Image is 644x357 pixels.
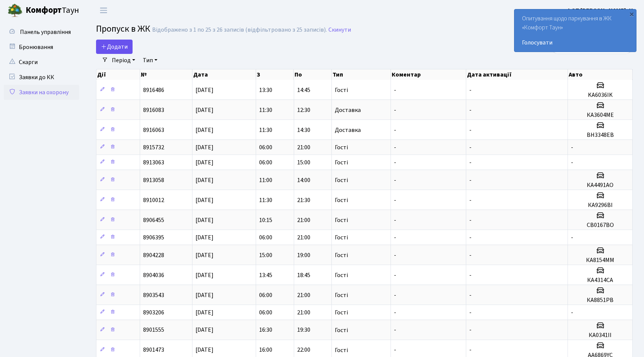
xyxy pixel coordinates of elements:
[259,143,272,152] span: 06:00
[94,4,113,17] button: Переключити навігацію
[96,69,140,80] th: Дії
[259,326,272,334] span: 16:30
[259,308,272,317] span: 06:00
[195,251,214,259] span: [DATE]
[394,106,396,114] span: -
[469,216,472,224] span: -
[143,143,164,152] span: 8915732
[335,292,348,298] span: Гості
[335,197,348,203] span: Гості
[143,106,164,114] span: 8916083
[571,297,629,304] h5: КА8851РВ
[571,158,573,167] span: -
[192,69,256,80] th: Дата
[4,85,79,100] a: Заявки на охорону
[571,308,573,317] span: -
[195,308,214,317] span: [DATE]
[297,251,310,259] span: 19:00
[143,126,164,134] span: 8916063
[571,277,629,284] h5: КА4314СА
[195,176,214,184] span: [DATE]
[335,107,361,113] span: Доставка
[335,217,348,223] span: Гості
[195,158,214,167] span: [DATE]
[514,9,636,52] div: Опитування щодо паркування в ЖК «Комфорт Таун»
[259,233,272,242] span: 06:00
[195,233,214,242] span: [DATE]
[143,176,164,184] span: 8913058
[259,251,272,259] span: 15:00
[335,87,348,93] span: Гості
[571,233,573,242] span: -
[335,310,348,316] span: Гості
[335,177,348,183] span: Гості
[4,40,79,55] a: Бронювання
[140,54,160,67] a: Тип
[571,182,629,189] h5: КА4491АО
[571,222,629,229] h5: СВ0167ВО
[571,143,573,152] span: -
[394,126,396,134] span: -
[571,332,629,339] h5: КА0341ІІ
[469,196,472,204] span: -
[394,196,396,204] span: -
[294,69,332,80] th: По
[143,346,164,354] span: 8901473
[96,22,150,35] span: Пропуск в ЖК
[394,346,396,354] span: -
[394,251,396,259] span: -
[335,347,348,353] span: Гості
[101,43,128,51] span: Додати
[469,308,472,317] span: -
[143,216,164,224] span: 8906455
[394,143,396,152] span: -
[297,271,310,279] span: 18:45
[394,291,396,299] span: -
[571,92,629,99] h5: KA6036IK
[297,106,310,114] span: 12:30
[259,216,272,224] span: 10:15
[566,6,635,15] b: ФОП [PERSON_NAME]. Н.
[335,327,348,333] span: Гості
[469,271,472,279] span: -
[628,10,635,18] div: ×
[297,233,310,242] span: 21:00
[195,216,214,224] span: [DATE]
[259,158,272,167] span: 06:00
[143,86,164,94] span: 8916486
[469,143,472,152] span: -
[297,196,310,204] span: 21:30
[297,308,310,317] span: 21:00
[297,291,310,299] span: 21:00
[195,126,214,134] span: [DATE]
[469,326,472,334] span: -
[394,86,396,94] span: -
[143,251,164,259] span: 8904228
[109,54,138,67] a: Період
[259,86,272,94] span: 13:30
[394,271,396,279] span: -
[297,216,310,224] span: 21:00
[4,70,79,85] a: Заявки до КК
[297,126,310,134] span: 14:30
[297,346,310,354] span: 22:00
[571,132,629,139] h5: ВН3348ЕВ
[259,106,272,114] span: 11:30
[4,25,79,40] a: Панель управління
[259,126,272,134] span: 11:30
[394,216,396,224] span: -
[195,143,214,152] span: [DATE]
[195,271,214,279] span: [DATE]
[297,143,310,152] span: 21:00
[469,251,472,259] span: -
[143,308,164,317] span: 8903206
[26,4,79,17] span: Таун
[297,158,310,167] span: 15:00
[469,106,472,114] span: -
[259,176,272,184] span: 11:00
[143,291,164,299] span: 8903543
[394,158,396,167] span: -
[335,272,348,278] span: Гості
[297,86,310,94] span: 14:45
[195,86,214,94] span: [DATE]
